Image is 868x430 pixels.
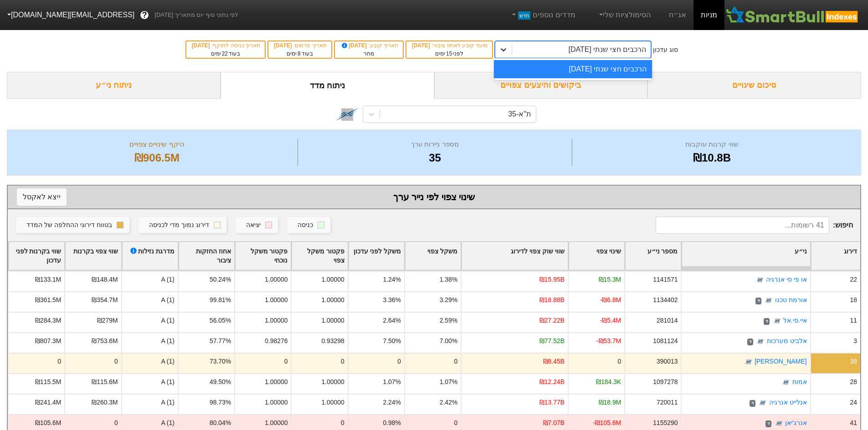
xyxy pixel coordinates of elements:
div: 0.98276 [265,336,288,346]
div: 281014 [657,316,678,325]
button: כניסה [287,217,330,233]
button: יציאה [236,217,278,233]
a: אורמת טכנו [775,297,807,304]
div: ת"א-35 [508,109,531,120]
div: תאריך קובע : [339,41,398,50]
div: סיכום שינויים [647,72,861,99]
div: 7.50% [383,336,401,346]
div: שווי קרנות עוקבות [575,139,849,150]
div: 3 [853,336,857,346]
span: [DATE] [340,42,369,49]
div: 0 [397,357,401,366]
div: בטווח דירוגי ההחלפה של המדד [26,220,112,230]
div: 50.24% [210,275,231,284]
span: [DATE] [412,42,431,49]
a: איי.סי.אל [783,317,807,324]
div: 22 [850,275,857,284]
input: 41 רשומות... [656,217,829,234]
div: 1.00000 [321,377,344,387]
span: 8 [298,51,301,57]
div: 2.42% [440,398,457,407]
div: Toggle SortBy [292,242,347,270]
div: Toggle SortBy [122,242,178,270]
span: חדש [518,11,530,20]
span: ד [765,420,771,428]
div: 3.29% [440,295,457,305]
div: 0 [341,357,344,366]
div: ₪115.6M [92,377,118,387]
div: 98.73% [210,398,231,407]
div: ₪807.3M [35,336,61,346]
div: 1134402 [653,295,678,305]
div: 1.00000 [265,275,288,284]
div: ביקושים והיצעים צפויים [434,72,648,99]
div: 57.77% [210,336,231,346]
div: 0.93298 [321,336,344,346]
div: 41 [850,418,857,428]
div: 1.00000 [265,377,288,387]
span: ד [755,298,761,305]
img: tase link [755,276,765,285]
span: ד [764,318,770,325]
div: ₪15.3M [599,275,621,284]
span: ? [142,9,147,21]
div: Toggle SortBy [235,242,291,270]
img: tase link [775,419,784,428]
div: 1097278 [653,377,678,387]
div: ₪279M [97,316,118,325]
a: אלביט מערכות [767,338,807,345]
div: 49.50% [210,377,231,387]
div: מספר ניירות ערך [300,139,570,150]
a: [PERSON_NAME] [755,358,806,365]
div: A (1) [121,312,178,332]
div: Toggle SortBy [682,242,810,270]
div: Toggle SortBy [349,242,404,270]
div: ₪284.3M [35,316,61,325]
div: 56.05% [210,316,231,325]
img: tase link [773,317,782,326]
div: 1.00000 [321,275,344,284]
div: -₪53.7M [596,336,621,346]
span: ד [750,400,755,407]
div: -₪5.4M [600,316,621,325]
img: tase link [781,378,791,387]
div: 1.00000 [265,398,288,407]
div: 1.00000 [265,316,288,325]
div: ₪184.3K [596,377,621,387]
div: 2.59% [440,316,457,325]
div: Toggle SortBy [179,242,234,270]
div: 1.00000 [321,398,344,407]
img: tase link [764,296,773,305]
button: ייצא לאקסל [17,188,67,206]
div: ניתוח ני״ע [7,72,221,99]
div: ₪27.22B [539,316,565,325]
a: הסימולציות שלי [594,6,655,24]
div: 0 [341,418,344,428]
img: tase link [744,358,753,367]
div: Toggle SortBy [65,242,121,270]
div: בעוד ימים [273,50,327,58]
div: 0 [114,418,118,428]
div: 1141571 [653,275,678,284]
div: תאריך כניסה לתוקף : [191,41,260,50]
div: היקף שינויים צפויים [19,139,295,150]
a: אמות [792,379,807,386]
div: מדרגת נזילות [129,247,175,266]
div: בעוד ימים [191,50,260,58]
div: 1.38% [440,275,457,284]
div: 28 [850,377,857,387]
div: ₪361.5M [35,295,61,305]
span: 15 [446,51,452,57]
div: 2.24% [383,398,401,407]
div: ₪77.52B [539,336,565,346]
div: A (1) [121,332,178,353]
a: אנרג'יאן [785,420,807,427]
span: ד [747,339,753,346]
div: ₪8.45B [543,357,565,366]
span: לפי נתוני סוף יום מתאריך [DATE] [154,10,238,20]
div: Toggle SortBy [405,242,461,270]
div: 1.00000 [321,295,344,305]
div: 3.36% [383,295,401,305]
div: ₪105.6M [35,418,61,428]
div: 390013 [657,357,678,366]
